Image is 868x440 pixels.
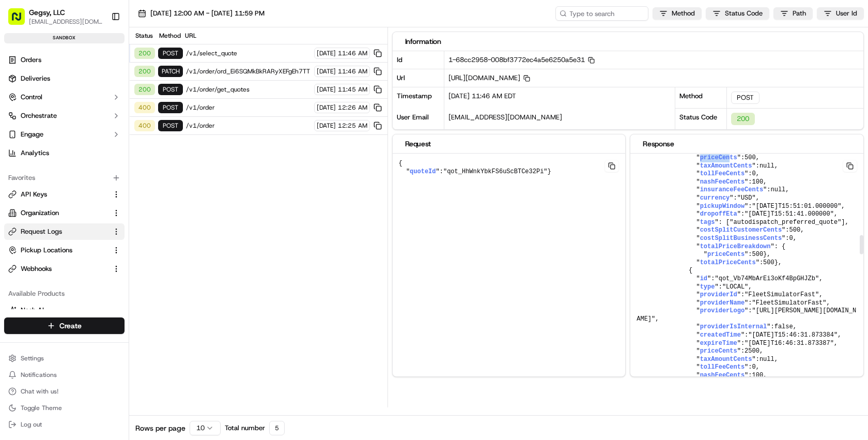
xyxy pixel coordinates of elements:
[133,6,269,21] button: [DATE] 12:00 AM - [DATE] 11:59 PM
[10,41,188,58] p: Welcome 👋
[186,122,311,130] span: /v1/order
[21,354,44,362] span: Settings
[760,356,774,363] span: null
[700,372,745,379] span: nashFeeCents
[700,203,745,210] span: pickupWindow
[793,9,806,18] span: Path
[4,242,125,259] button: Pickup Locations
[8,264,108,274] a: Webhooks
[653,7,702,20] button: Method
[700,307,745,314] span: providerLogo
[555,6,648,21] input: Type to search
[186,67,311,75] span: /v1/order/ord_Ei6SQMkBkRARyXEFgEh7TT
[10,99,29,117] img: 1736555255976-a54dd68f-1ca7-489b-9aae-adbdc363a1c4
[393,109,444,130] div: User Email
[752,251,764,258] span: 500
[8,190,108,199] a: API Keys
[700,283,715,291] span: type
[176,102,188,114] button: Start new chat
[10,134,69,143] div: Past conversations
[338,85,367,94] span: 11:45 AM
[745,291,819,298] span: "FleetSimulatorFast"
[160,132,188,145] button: See all
[448,73,530,82] span: [URL][DOMAIN_NAME]
[87,232,96,240] div: 💻
[317,85,336,94] span: [DATE]
[135,423,185,433] span: Rows per page
[443,168,548,175] span: "qot_HhWnkYbkFS6uScBTCe32Pi"
[405,139,613,149] div: Request
[158,84,183,95] div: POST
[317,122,336,130] span: [DATE]
[8,227,108,236] a: Request Logs
[675,87,727,108] div: Method
[29,7,65,18] button: Gegsy, LLC
[448,55,595,64] span: 1-68cc2958-008bf3772ec4a5e6250a5e31
[700,323,767,330] span: providerIsInternal
[21,371,57,379] span: Notifications
[789,226,801,234] span: 500
[22,99,40,117] img: 4281594248423_2fcf9dad9f2a874258b8_72.png
[21,93,42,102] span: Control
[4,89,125,105] button: Control
[410,168,436,175] span: quoteId
[4,108,125,124] button: Orchestrate
[700,162,752,170] span: taxAmountCents
[700,259,756,266] span: totalPriceCents
[4,384,125,399] button: Chat with us!
[700,356,752,363] span: taxAmountCents
[186,85,311,94] span: /v1/order/get_quotes
[643,139,851,149] div: Response
[4,70,125,87] a: Deliveries
[21,420,42,429] span: Log out
[700,154,737,161] span: priceCents
[748,331,838,339] span: "[DATE]T15:46:31.873384"
[21,231,79,241] span: Knowledge Base
[4,145,125,161] a: Analytics
[150,9,265,18] span: [DATE] 12:00 AM - [DATE] 11:59 PM
[158,48,183,59] div: POST
[158,66,183,77] div: PATCH
[763,259,774,266] span: 500
[29,18,103,26] span: [EMAIL_ADDRESS][DOMAIN_NAME]
[317,49,336,57] span: [DATE]
[134,102,155,113] div: 400
[134,84,155,95] div: 200
[133,32,154,40] div: Status
[10,150,27,167] img: Asif Zaman Khan
[700,219,715,226] span: tags
[4,351,125,366] button: Settings
[700,363,745,371] span: tollFeeCents
[700,275,707,282] span: id
[745,347,760,355] span: 2500
[83,227,170,246] a: 💻API Documentation
[4,317,125,334] button: Create
[338,49,367,57] span: 11:46 AM
[185,32,383,40] div: URL
[21,246,72,255] span: Pickup Locations
[393,51,444,69] div: Id
[6,227,83,246] a: 📗Knowledge Base
[752,203,842,210] span: "[DATE]T15:51:01.000000"
[700,331,741,339] span: createdTime
[21,189,29,197] img: 1736555255976-a54dd68f-1ca7-489b-9aae-adbdc363a1c4
[700,243,771,250] span: totalPriceBreakdown
[4,126,125,143] button: Engage
[32,188,110,196] span: Wisdom [PERSON_NAME]
[8,306,120,315] a: Nash AI
[700,340,737,347] span: expireTime
[86,160,89,169] span: •
[4,261,125,277] button: Webhooks
[4,205,125,221] button: Organization
[722,283,748,291] span: "LOCAL"
[10,10,31,31] img: Nash
[773,7,813,20] button: Path
[817,7,864,20] button: User Id
[158,102,183,113] div: POST
[393,87,444,109] div: Timestamp
[4,417,125,432] button: Log out
[21,148,49,158] span: Analytics
[338,122,367,130] span: 12:25 AM
[4,223,125,240] button: Request Logs
[158,120,183,131] div: POST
